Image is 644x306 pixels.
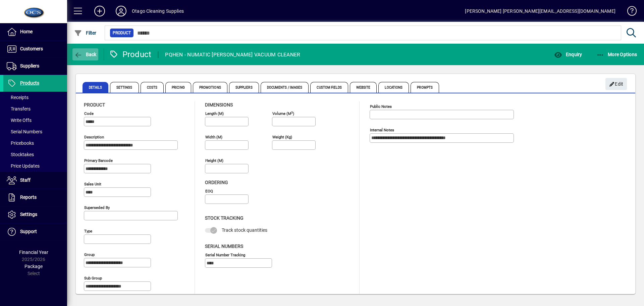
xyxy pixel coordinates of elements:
span: Track stock quantities [222,227,267,233]
div: Otago Cleaning Supplies [132,6,184,16]
a: Serial Numbers [3,126,67,137]
span: Pricebooks [7,140,34,146]
span: Support [20,229,37,234]
span: Locations [378,82,409,93]
a: Pricebooks [3,137,67,149]
a: Receipts [3,92,67,103]
span: Reports [20,194,37,200]
span: Serial Numbers [7,129,42,134]
span: Products [20,80,39,86]
mat-label: Internal Notes [370,128,394,132]
span: Custom Fields [310,82,348,93]
span: Ordering [205,180,228,185]
span: Suppliers [229,82,259,93]
mat-label: Weight (Kg) [272,135,292,139]
a: Support [3,223,67,240]
button: Enquiry [552,48,584,60]
span: Staff [20,177,31,183]
mat-label: Height (m) [205,158,223,163]
span: Settings [20,212,37,217]
a: Settings [3,206,67,223]
mat-label: Length (m) [205,111,224,116]
span: Customers [20,46,43,51]
mat-label: EOQ [205,189,213,193]
a: Transfers [3,103,67,115]
span: Prompts [411,82,439,93]
span: Costs [141,82,164,93]
mat-label: Sales unit [84,182,101,186]
span: Serial Numbers [205,244,243,249]
span: Product [84,102,105,107]
div: PQHEN - NUMATIC [PERSON_NAME] VACUUM CLEANER [165,49,300,60]
span: Home [20,29,33,34]
div: Product [109,49,152,60]
span: Financial Year [19,250,48,255]
span: Product [113,30,131,36]
div: [PERSON_NAME] [PERSON_NAME][EMAIL_ADDRESS][DOMAIN_NAME] [465,6,615,16]
button: Add [89,5,110,17]
a: Suppliers [3,58,67,75]
span: Dimensions [205,102,233,107]
span: Filter [74,30,97,36]
button: More Options [595,48,639,60]
mat-label: Description [84,135,104,139]
a: Price Updates [3,160,67,172]
a: Home [3,24,67,40]
span: Details [83,82,108,93]
mat-label: Width (m) [205,135,222,139]
mat-label: Volume (m ) [272,111,294,116]
span: Suppliers [20,63,39,69]
mat-label: Code [84,111,94,116]
mat-label: Primary barcode [84,158,113,163]
span: Receipts [7,95,29,100]
app-page-header-button: Back [67,48,104,60]
span: Package [24,264,43,269]
mat-label: Serial Number tracking [205,252,245,257]
button: Profile [110,5,132,17]
span: Write Offs [7,118,32,123]
span: Promotions [193,82,227,93]
button: Filter [72,27,98,39]
mat-label: Type [84,229,92,233]
span: Website [350,82,377,93]
a: Reports [3,189,67,206]
sup: 3 [291,111,293,114]
span: Settings [110,82,139,93]
button: Back [72,48,98,60]
span: Stock Tracking [205,215,244,221]
a: Stocktakes [3,149,67,160]
a: Write Offs [3,115,67,126]
span: Stocktakes [7,152,34,157]
a: Customers [3,41,67,57]
span: Back [74,52,97,57]
span: Documents / Images [261,82,309,93]
span: Transfers [7,106,31,112]
span: Edit [609,79,624,90]
button: Edit [605,78,627,90]
mat-label: Public Notes [370,104,392,109]
a: Knowledge Base [622,1,636,23]
mat-label: Superseded by [84,205,110,210]
mat-label: Group [84,252,95,257]
mat-label: Sub group [84,276,102,280]
span: Enquiry [554,52,582,57]
span: Pricing [165,82,191,93]
a: Staff [3,172,67,189]
span: More Options [596,52,637,57]
span: Price Updates [7,163,40,169]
